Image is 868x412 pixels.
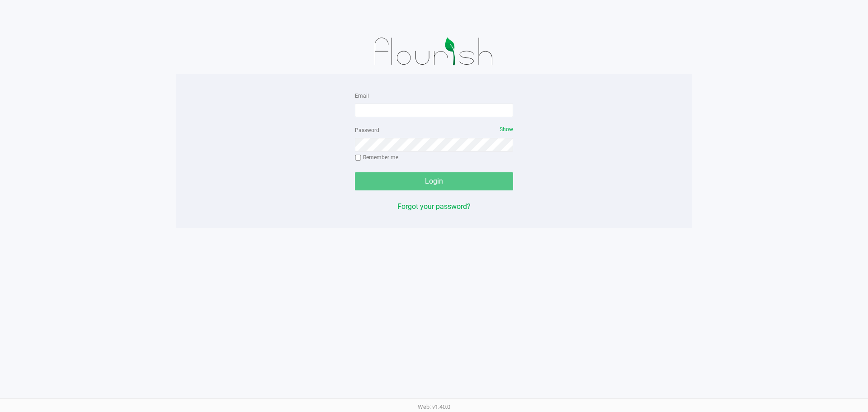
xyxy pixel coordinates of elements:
label: Password [355,126,379,134]
label: Email [355,92,369,100]
span: Web: v1.40.0 [418,403,450,410]
label: Remember me [355,153,398,161]
button: Forgot your password? [397,201,471,212]
input: Remember me [355,155,361,161]
span: Show [500,126,513,133]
